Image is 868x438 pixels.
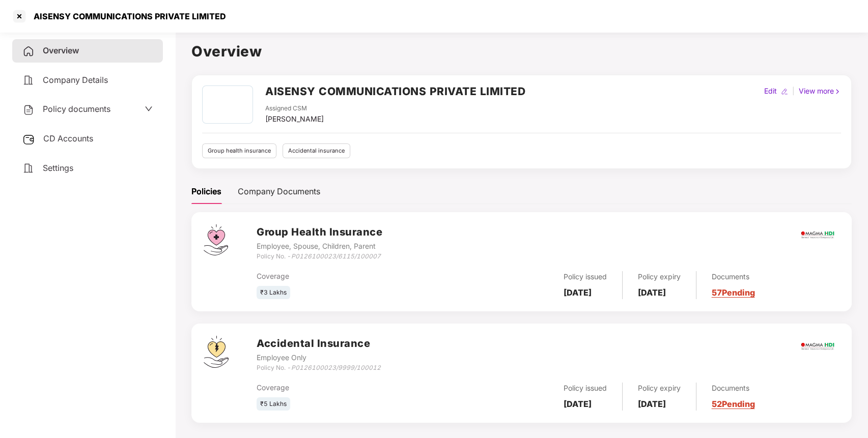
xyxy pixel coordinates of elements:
[834,88,841,95] img: rightIcon
[638,399,666,409] b: [DATE]
[800,217,835,253] img: magma.png
[638,383,681,394] div: Policy expiry
[638,271,681,282] div: Policy expiry
[797,85,843,97] div: View more
[27,11,226,21] div: AISENSY COMMUNICATIONS PRIVATE LIMITED
[145,105,153,113] span: down
[257,352,381,363] div: Employee Only
[265,83,525,100] h2: AISENSY COMMUNICATIONS PRIVATE LIMITED
[191,185,221,198] div: Policies
[265,104,324,113] div: Assigned CSM
[238,185,320,198] div: Company Documents
[790,85,797,97] div: |
[265,113,324,125] div: [PERSON_NAME]
[781,88,788,95] img: editIcon
[204,336,229,368] img: svg+xml;base64,PHN2ZyB4bWxucz0iaHR0cDovL3d3dy53My5vcmcvMjAwMC9zdmciIHdpZHRoPSI0OS4zMjEiIGhlaWdodD...
[800,329,835,364] img: magma.png
[257,286,290,300] div: ₹3 Lakhs
[257,397,290,411] div: ₹5 Lakhs
[257,241,382,252] div: Employee, Spouse, Children, Parent
[564,271,607,282] div: Policy issued
[43,104,110,114] span: Policy documents
[22,162,35,174] img: svg+xml;base64,PHN2ZyB4bWxucz0iaHR0cDovL3d3dy53My5vcmcvMjAwMC9zdmciIHdpZHRoPSIyNCIgaGVpZ2h0PSIyNC...
[257,224,382,240] h3: Group Health Insurance
[43,163,73,173] span: Settings
[291,364,381,371] i: P0126100023/9999/100012
[43,133,93,143] span: CD Accounts
[283,143,350,158] div: Accidental insurance
[257,382,451,393] div: Coverage
[564,399,592,409] b: [DATE]
[257,271,451,282] div: Coverage
[291,252,381,260] i: P0126100023/6115/100007
[204,224,228,255] img: svg+xml;base64,PHN2ZyB4bWxucz0iaHR0cDovL3d3dy53My5vcmcvMjAwMC9zdmciIHdpZHRoPSI0Ny43MTQiIGhlaWdodD...
[22,45,35,57] img: svg+xml;base64,PHN2ZyB4bWxucz0iaHR0cDovL3d3dy53My5vcmcvMjAwMC9zdmciIHdpZHRoPSIyNCIgaGVpZ2h0PSIyNC...
[257,336,381,352] h3: Accidental Insurance
[638,287,666,298] b: [DATE]
[712,383,755,394] div: Documents
[43,45,79,55] span: Overview
[257,363,381,373] div: Policy No. -
[564,287,592,298] b: [DATE]
[43,75,108,85] span: Company Details
[22,74,35,86] img: svg+xml;base64,PHN2ZyB4bWxucz0iaHR0cDovL3d3dy53My5vcmcvMjAwMC9zdmciIHdpZHRoPSIyNCIgaGVpZ2h0PSIyNC...
[712,287,755,298] a: 57 Pending
[712,271,755,282] div: Documents
[22,104,35,116] img: svg+xml;base64,PHN2ZyB4bWxucz0iaHR0cDovL3d3dy53My5vcmcvMjAwMC9zdmciIHdpZHRoPSIyNCIgaGVpZ2h0PSIyNC...
[257,252,382,261] div: Policy No. -
[191,40,852,63] h1: Overview
[22,133,35,145] img: svg+xml;base64,PHN2ZyB3aWR0aD0iMjUiIGhlaWdodD0iMjQiIHZpZXdCb3g9IjAgMCAyNSAyNCIgZmlsbD0ibm9uZSIgeG...
[762,85,779,97] div: Edit
[564,383,607,394] div: Policy issued
[202,143,276,158] div: Group health insurance
[712,399,755,409] a: 52 Pending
